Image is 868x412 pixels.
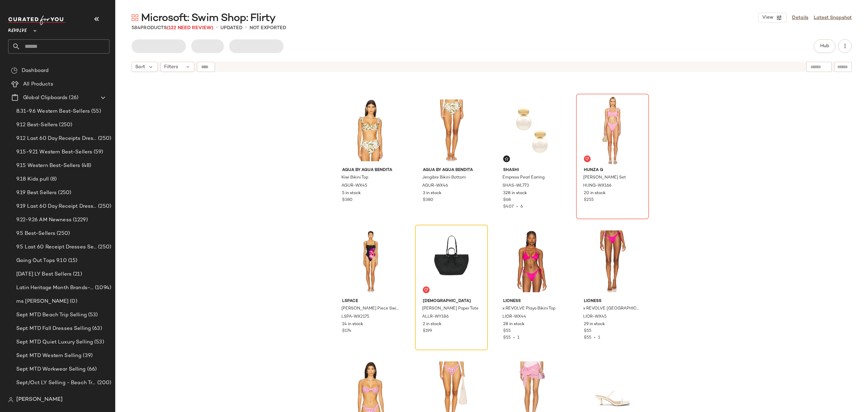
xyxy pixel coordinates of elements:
[16,257,67,265] span: Going Out Tops 9.10
[16,216,72,224] span: 9.22-9.26 AM Newness
[584,328,591,334] span: $55
[55,230,70,238] span: (250)
[67,94,78,102] span: (26)
[502,175,545,181] span: Empress Pearl Earring
[16,175,49,183] span: 9.18 Kids pull
[423,167,480,173] span: Agua by Agua Bendita
[250,24,286,32] p: Not Exported
[68,298,77,305] span: (0)
[498,96,566,165] img: SHAS-WL773_V1.jpg
[72,270,82,278] span: (21)
[16,108,90,115] span: 8.31-9.6 Western Best-Sellers
[16,135,97,143] span: 9.12 Last 60 Day Receipts Dresses
[503,328,511,334] span: $55
[90,108,101,115] span: (55)
[342,298,399,304] span: LSPACE
[16,230,55,238] span: 9.5 Best-Sellers
[16,243,97,251] span: 9.5 Last 60 Receipt Dresses Selling
[792,14,808,21] a: Details
[342,190,361,196] span: 5 in stock
[417,227,486,296] img: ALLR-WY186_V1.jpg
[758,13,787,23] button: View
[96,393,111,400] span: (200)
[8,397,14,402] img: svg%3e
[97,135,111,143] span: (250)
[97,203,111,210] span: (250)
[584,197,594,203] span: $255
[423,328,432,334] span: $199
[584,167,641,173] span: Hunza G
[16,189,57,197] span: 9.19 Best Sellers
[342,328,351,334] span: $174
[341,306,399,312] span: [PERSON_NAME] Piece Swimsuit
[584,321,605,327] span: 29 in stock
[220,24,242,32] p: updated
[578,96,647,165] img: HUNG-WX166_V1.jpg
[503,298,560,304] span: LIONESS
[422,314,449,320] span: ALLR-WY186
[337,227,405,296] img: LSPA-WX2175_V1.jpg
[503,205,514,209] span: $407
[511,336,517,340] span: •
[498,227,566,296] img: LIOR-WX44_V1.jpg
[80,162,92,170] span: (48)
[502,314,526,320] span: LIOR-WX44
[93,338,104,346] span: (53)
[583,175,626,181] span: [PERSON_NAME] Set
[578,227,647,296] img: LIOR-WX45_V1.jpg
[91,325,102,333] span: (63)
[503,197,511,203] span: $68
[16,338,93,346] span: Sept MTD Quiet Luxury Selling
[16,270,72,278] span: [DATE] LY Best Sellers
[505,157,509,161] img: svg%3e
[16,352,81,360] span: Sept MTD Western Selling
[598,336,600,340] span: 1
[132,24,213,32] div: Products
[16,393,96,400] span: Sept/Oct LY Selling - Fall Dresses
[8,16,66,25] img: cfy_white_logo.C9jOOHJF.svg
[423,298,480,304] span: [DEMOGRAPHIC_DATA]
[584,336,591,340] span: $55
[23,80,53,88] span: All Products
[16,311,87,319] span: Sept MTD Beach Trip Selling
[502,183,529,189] span: SHAS-WL773
[583,183,611,189] span: HUNG-WX166
[8,23,27,35] span: Revolve
[584,190,606,196] span: 20 in stock
[424,288,428,292] img: svg%3e
[517,336,519,340] span: 1
[167,25,213,31] span: (122 Need Review)
[503,190,527,196] span: 328 in stock
[342,321,363,327] span: 14 in stock
[814,39,835,53] button: Hub
[16,162,80,170] span: 9.15 Western Best-Sellers
[341,183,367,189] span: AGUR-WX45
[16,325,91,333] span: Sept MTD Fall Dresses Selling
[583,314,607,320] span: LIOR-WX45
[820,43,829,49] span: Hub
[87,311,98,319] span: (53)
[762,15,773,20] span: View
[502,306,555,312] span: x REVOLVE Playa Bikini Top
[16,148,92,156] span: 9.15-9.21 Western Best-Sellers
[423,321,441,327] span: 2 in stock
[342,197,353,203] span: $380
[245,24,247,32] span: •
[583,306,640,312] span: x REVOLVE [GEOGRAPHIC_DATA]
[16,396,63,404] span: [PERSON_NAME]
[72,216,88,224] span: (1229)
[67,257,78,265] span: (15)
[503,321,525,327] span: 28 in stock
[58,121,72,129] span: (250)
[341,175,368,181] span: Kiwi Bikini Top
[132,25,140,31] span: 584
[417,96,486,165] img: AGUR-WX46_V1.jpg
[11,67,18,74] img: svg%3e
[164,63,178,71] span: Filters
[423,190,441,196] span: 3 in stock
[337,96,405,165] img: AGUR-WX45_V1.jpg
[591,336,598,340] span: •
[81,352,93,360] span: (39)
[16,203,97,210] span: 9.19 Last 60 Day Receipt Dresses Selling
[503,336,511,340] span: $55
